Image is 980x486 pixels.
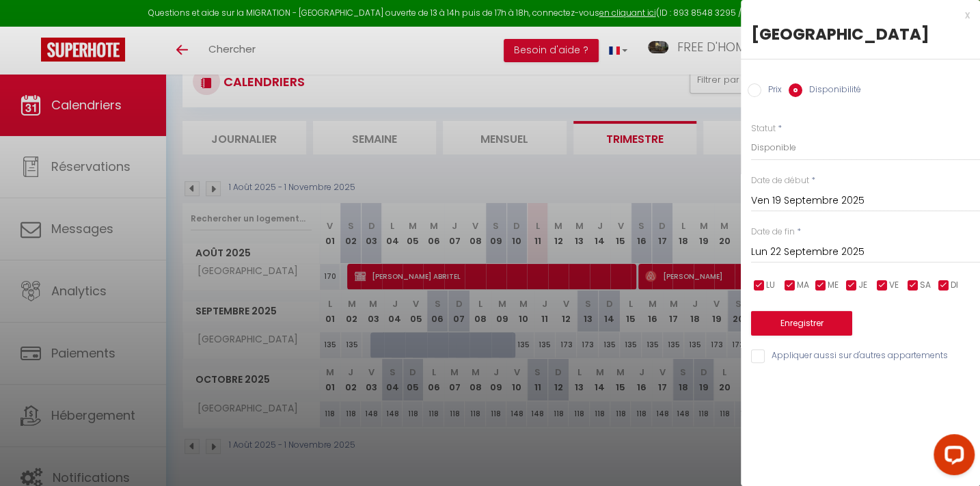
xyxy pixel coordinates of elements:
[751,23,970,45] div: [GEOGRAPHIC_DATA]
[802,83,861,98] label: Disponibilité
[920,279,931,292] span: SA
[741,7,970,23] div: x
[751,226,795,239] label: Date de fin
[751,174,809,187] label: Date de début
[828,279,839,292] span: ME
[751,122,776,135] label: Statut
[923,429,980,486] iframe: LiveChat chat widget
[751,311,852,336] button: Enregistrer
[889,279,899,292] span: VE
[951,279,958,292] span: DI
[761,83,782,98] label: Prix
[858,279,867,292] span: JE
[766,279,775,292] span: LU
[797,279,809,292] span: MA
